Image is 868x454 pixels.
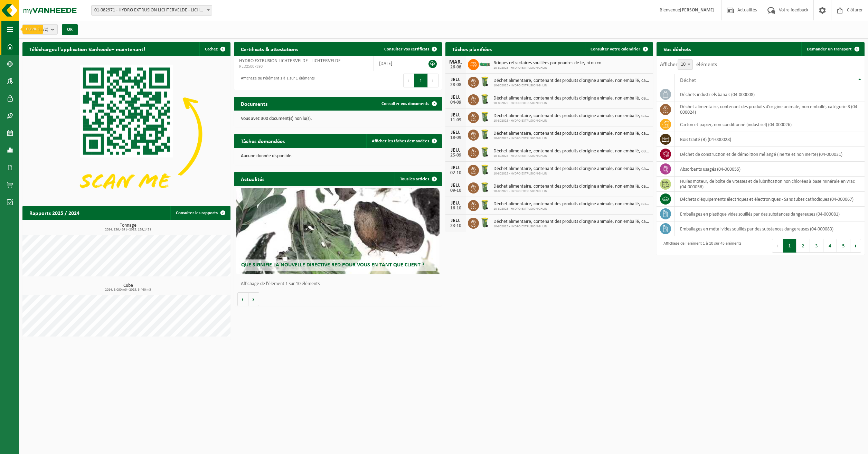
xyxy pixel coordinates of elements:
[479,164,491,176] img: WB-0140-HPE-GN-50
[675,117,865,132] td: carton et papier, non-conditionné (industriel) (04-000026)
[807,47,852,51] span: Demander un transport
[479,111,491,123] img: WB-0140-HPE-GN-50
[493,184,650,189] span: Déchet alimentaire, contenant des produits d'origine animale, non emballé, catég...
[449,206,463,211] div: 16-10
[92,6,212,15] span: 01-082971 - HYDRO EXTRUSION LICHTERVELDE - LICHTERVELDE
[395,172,441,186] a: Tous les articles
[675,87,865,102] td: déchets industriels banals (04-000008)
[801,42,864,56] a: Demander un transport
[237,292,248,306] button: Vorige
[675,102,865,117] td: déchet alimentaire, contenant des produits d'origine animale, non emballé, catégorie 3 (04-000024)
[241,282,438,286] p: Affichage de l'élément 1 sur 10 éléments
[22,24,58,35] button: Site(s)(2/2)
[199,42,230,56] button: Cachez
[678,60,692,69] span: 10
[234,97,274,110] h2: Documents
[493,66,601,70] span: 10-802025 - HYDRO EXTRUSION GHLIN
[449,188,463,193] div: 09-10
[449,130,463,135] div: JEU.
[449,95,463,100] div: JEU.
[376,97,441,111] a: Consulter vos documents
[479,181,491,193] img: WB-0140-HPE-GN-50
[449,65,463,70] div: 26-08
[234,172,271,186] h2: Actualités
[241,116,435,121] p: Vous avez 300 document(s) non lu(s).
[675,177,865,192] td: huiles moteur, de boîte de vitesses et de lubrification non chlorées à base minérale en vrac (04-...
[449,112,463,118] div: JEU.
[493,131,650,136] span: Déchet alimentaire, contenant des produits d'origine animale, non emballé, catég...
[678,59,693,70] span: 10
[479,76,491,87] img: WB-0140-HPE-GN-50
[493,154,650,158] span: 10-802025 - HYDRO EXTRUSION GHLIN
[493,149,650,154] span: Déchet alimentaire, contenant des produits d'origine animale, non emballé, catég...
[493,207,650,211] span: 10-802025 - HYDRO EXTRUSION GHLIN
[493,119,650,123] span: 10-802025 - HYDRO EXTRUSION GHLIN
[237,73,315,88] div: Affichage de l'élément 1 à 1 sur 1 éléments
[479,61,491,67] img: HK-XC-10-GN-00
[493,60,601,66] span: Briques réfractaires souillées par poudres de fe, ni ou co
[657,42,698,56] h2: Vos déchets
[493,78,650,84] span: Déchet alimentaire, contenant des produits d'origine animale, non emballé, catég...
[823,239,837,253] button: 4
[26,283,230,292] h3: Cube
[384,47,429,51] span: Consulter vos certificats
[374,56,416,71] td: [DATE]
[493,172,650,176] span: 10-802025 - HYDRO EXTRUSION GHLIN
[772,239,783,253] button: Previous
[234,42,305,56] h2: Certificats & attestations
[680,8,715,13] strong: [PERSON_NAME]
[26,228,230,231] span: 2024: 136,469 t - 2025: 159,143 t
[675,221,865,236] td: emballages en métal vides souillés par des substances dangereuses (04-000083)
[493,189,650,193] span: 10-802025 - HYDRO EXTRUSION GHLIN
[241,262,424,268] span: Que signifie la nouvelle directive RED pour vous en tant que client ?
[493,136,650,141] span: 10-802025 - HYDRO EXTRUSION GHLIN
[675,192,865,207] td: déchets d'équipements électriques et électroniques - Sans tubes cathodiques (04-000067)
[675,132,865,147] td: bois traité (B) (04-000028)
[479,199,491,211] img: WB-0140-HPE-GN-50
[372,139,429,143] span: Afficher les tâches demandées
[239,64,368,69] span: RED25007390
[449,59,463,65] div: MAR.
[675,147,865,162] td: déchet de construction et de démolition mélangé (inerte et non inerte) (04-000031)
[479,93,491,105] img: WB-0140-HPE-GN-50
[660,62,717,67] label: Afficher éléments
[850,239,861,253] button: Next
[236,188,440,274] a: Que signifie la nouvelle directive RED pour vous en tant que client ?
[379,42,441,56] a: Consulter vos certificats
[170,206,230,220] a: Consulter les rapports
[493,201,650,207] span: Déchet alimentaire, contenant des produits d'origine animale, non emballé, catég...
[91,5,212,16] span: 01-082971 - HYDRO EXTRUSION LICHTERVELDE - LICHTERVELDE
[796,239,810,253] button: 2
[675,207,865,221] td: emballages en plastique vides souillés par des substances dangereuses (04-000081)
[241,154,435,159] p: Aucune donnée disponible.
[449,118,463,123] div: 11-09
[449,83,463,87] div: 28-08
[449,183,463,188] div: JEU.
[22,206,86,219] h2: Rapports 2025 / 2024
[493,96,650,101] span: Déchet alimentaire, contenant des produits d'origine animale, non emballé, catég...
[62,24,78,35] button: OK
[837,239,850,253] button: 5
[449,171,463,176] div: 02-10
[26,223,230,231] h3: Tonnage
[449,148,463,153] div: JEU.
[403,74,414,87] button: Previous
[366,134,441,148] a: Afficher les tâches demandées
[26,288,230,292] span: 2024: 3,080 m3 - 2025: 3,460 m3
[493,166,650,172] span: Déchet alimentaire, contenant des produits d'origine animale, non emballé, catég...
[675,162,865,177] td: absorbants usagés (04-000055)
[26,25,48,35] span: Site(s)
[449,153,463,158] div: 25-09
[428,74,438,87] button: Next
[22,42,152,56] h2: Téléchargez l'application Vanheede+ maintenant!
[381,102,429,106] span: Consulter vos documents
[449,77,463,83] div: JEU.
[680,78,696,83] span: Déchet
[449,200,463,206] div: JEU.
[414,74,428,87] button: 1
[783,239,796,253] button: 1
[234,134,292,148] h2: Tâches demandées
[493,101,650,105] span: 10-802025 - HYDRO EXTRUSION GHLIN
[449,165,463,171] div: JEU.
[39,27,48,32] count: (2/2)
